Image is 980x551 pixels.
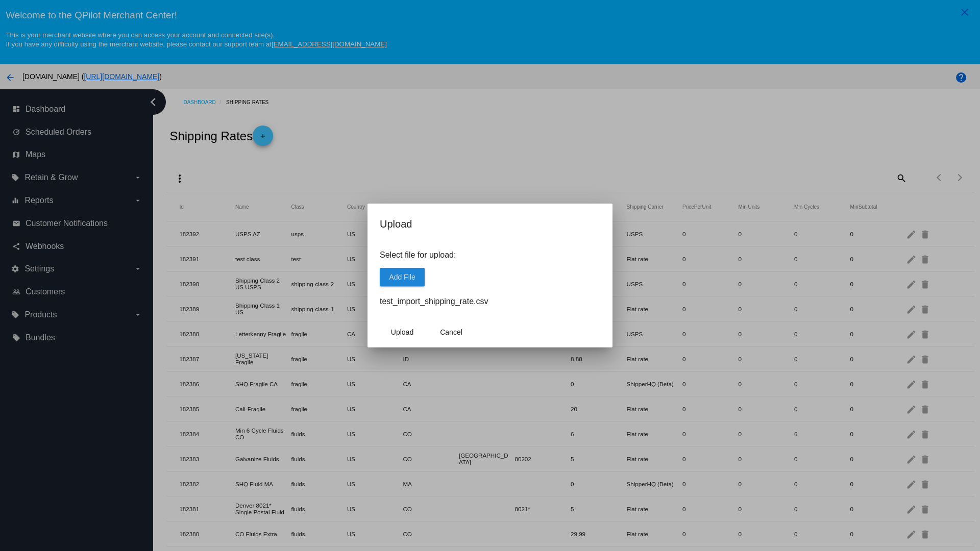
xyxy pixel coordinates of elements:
button: Upload [380,323,425,341]
h2: Upload [380,216,600,232]
span: Cancel [440,328,462,336]
p: Select file for upload: [380,251,600,260]
span: Add File [389,273,415,281]
button: Close dialog [429,323,474,341]
h4: test_import_shipping_rate.csv [380,297,600,306]
button: Add File [380,268,425,286]
span: Upload [391,328,413,336]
